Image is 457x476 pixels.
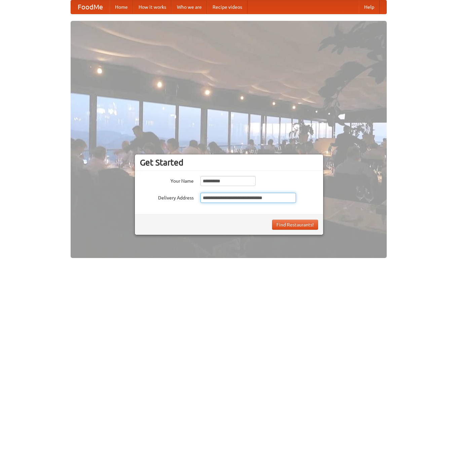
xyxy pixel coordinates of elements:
button: Find Restaurants! [272,220,318,230]
label: Your Name [140,176,194,184]
a: How it works [133,0,172,14]
a: Who we are [172,0,207,14]
a: Help [359,0,380,14]
a: Home [110,0,133,14]
h3: Get Started [140,157,318,168]
a: Recipe videos [207,0,247,14]
a: FoodMe [71,0,110,14]
label: Delivery Address [140,193,194,201]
